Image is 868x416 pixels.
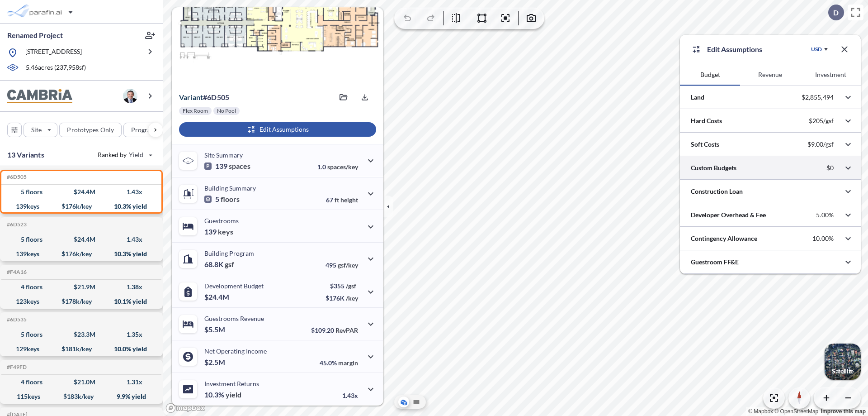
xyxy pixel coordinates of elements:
[825,344,861,380] img: Switcher Image
[346,294,358,302] span: /key
[217,107,236,115] p: No Pool
[774,408,818,415] a: OpenStreetMap
[811,46,822,53] div: USD
[812,234,834,243] p: 10.00%
[204,358,226,367] p: $2.5M
[204,151,243,159] p: Site Summary
[179,93,229,102] p: # 6d505
[204,227,233,236] p: 139
[31,125,42,134] p: Site
[204,390,241,399] p: 10.3%
[59,123,122,137] button: Prototypes Only
[204,315,264,322] p: Guestrooms Revenue
[204,249,254,257] p: Building Program
[131,125,156,134] p: Program
[225,260,234,269] span: gsf
[338,359,358,367] span: margin
[327,163,358,171] span: spaces/key
[821,408,866,415] a: Improve this map
[179,93,203,101] span: Variant
[204,347,267,355] p: Net Operating Income
[218,227,233,236] span: keys
[5,269,27,275] h5: Click to copy the code
[7,89,72,103] img: BrandImage
[25,47,82,58] p: [STREET_ADDRESS]
[335,326,358,334] span: RevPAR
[801,64,861,86] button: Investment
[26,63,86,73] p: 5.46 acres ( 237,958 sf)
[825,344,861,380] button: Switcher ImageSatellite
[24,123,57,137] button: Site
[325,294,358,302] p: $176K
[832,368,854,375] p: Satellite
[204,380,259,387] p: Investment Returns
[221,195,240,204] span: floors
[317,163,358,171] p: 1.0
[123,89,137,103] img: user logo
[707,44,762,55] p: Edit Assumptions
[680,64,740,86] button: Budget
[226,390,241,399] span: yield
[691,258,739,267] p: Guestroom FF&E
[7,149,44,160] p: 13 Variants
[123,123,172,137] button: Program
[204,325,226,334] p: $5.5M
[816,211,834,219] p: 5.00%
[179,122,376,137] button: Edit Assumptions
[5,174,27,180] h5: Click to copy the code
[325,261,358,269] p: 495
[5,221,27,228] h5: Click to copy the code
[204,292,231,301] p: $24.4M
[691,210,766,220] p: Developer Overhead & Fee
[204,162,250,171] p: 139
[204,217,239,225] p: Guestrooms
[7,30,63,40] p: Renamed Project
[67,125,114,134] p: Prototypes Only
[691,187,743,196] p: Construction Loan
[411,397,422,407] button: Site Plan
[325,282,358,290] p: $355
[809,117,834,125] p: $205/gsf
[204,195,240,204] p: 5
[748,408,773,415] a: Mapbox
[204,184,256,192] p: Building Summary
[229,162,250,171] span: spaces
[204,282,264,290] p: Development Budget
[165,403,205,413] a: Mapbox homepage
[129,150,144,159] span: Yield
[740,64,800,86] button: Revenue
[5,364,27,370] h5: Click to copy the code
[691,234,757,243] p: Contingency Allowance
[691,93,704,102] p: Land
[311,326,358,334] p: $109.20
[340,196,358,204] span: height
[320,359,358,367] p: 45.0%
[5,316,27,323] h5: Click to copy the code
[204,260,234,269] p: 68.8K
[338,261,358,269] span: gsf/key
[90,148,158,162] button: Ranked by Yield
[335,196,339,204] span: ft
[342,392,358,399] p: 1.43x
[802,93,834,101] p: $2,855,494
[691,140,719,149] p: Soft Costs
[346,282,356,290] span: /gsf
[183,107,208,115] p: Flex Room
[807,140,834,148] p: $9.00/gsf
[833,9,839,17] p: D
[398,397,409,407] button: Aerial View
[326,196,358,204] p: 67
[691,116,722,125] p: Hard Costs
